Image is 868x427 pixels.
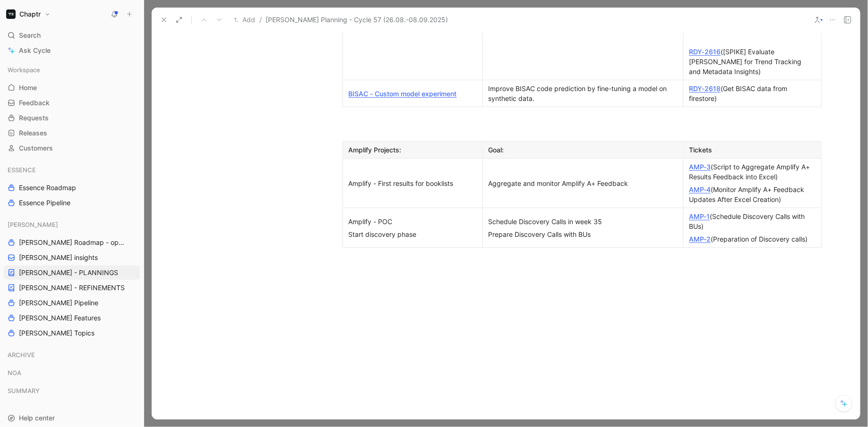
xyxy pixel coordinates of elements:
[19,253,98,262] span: [PERSON_NAME] insights
[4,384,140,398] div: SUMMARY
[19,128,47,138] span: Releases
[4,126,140,140] a: Releases
[19,298,98,308] span: [PERSON_NAME] Pipeline
[4,96,140,110] a: Feedback
[689,84,816,103] div: (Get BISAC data from firestore)
[689,185,711,193] a: AMP-4
[266,14,448,25] span: [PERSON_NAME] Planning - Cycle 57 (26.08.-08.09.2025)
[19,30,41,41] span: Search
[8,350,35,360] span: ARCHIVE
[19,183,76,193] span: Essence Roadmap
[19,283,125,293] span: [PERSON_NAME] - REFINEMENTS
[8,386,40,395] span: SUMMARY
[4,311,140,325] a: [PERSON_NAME] Features
[4,296,140,310] a: [PERSON_NAME] Pipeline
[4,163,140,177] div: ESSENCE
[19,313,101,323] span: [PERSON_NAME] Features
[8,220,58,229] span: [PERSON_NAME]
[6,9,16,19] img: Chaptr
[489,84,678,103] div: Improve BISAC code prediction by fine-tuning a model on synthetic data.
[19,45,51,56] span: Ask Cycle
[19,143,53,153] span: Customers
[489,229,678,239] div: Prepare Discovery Calls with BUs
[689,145,816,155] div: Tickets
[4,63,140,77] div: Workspace
[4,111,140,125] a: Requests
[19,83,37,92] span: Home
[4,348,140,365] div: ARCHIVE
[19,198,70,208] span: Essence Pipeline
[19,328,95,338] span: [PERSON_NAME] Topics
[349,229,477,239] div: Start discovery phase
[4,218,140,232] div: [PERSON_NAME]
[4,411,140,425] div: Help center
[489,178,678,188] div: Aggregate and monitor Amplify A+ Feedback
[8,368,21,377] span: NOA
[689,212,710,220] a: AMP-1
[4,366,140,383] div: NOA
[689,234,816,244] div: (Preparation of Discovery calls)
[489,217,678,226] div: Schedule Discovery Calls in week 35
[4,251,140,265] a: [PERSON_NAME] insights
[19,10,41,18] h1: Chaptr
[4,43,140,58] a: Ask Cycle
[349,90,457,98] a: BISAC - Custom model experiment
[689,235,711,243] a: AMP-2
[4,28,140,42] div: Search
[4,196,140,210] a: Essence Pipeline
[349,178,477,188] div: Amplify - First results for booklists
[4,326,140,340] a: [PERSON_NAME] Topics
[689,162,816,182] div: (Script to Aggregate Amplify A+ Results Feedback into Excel)
[689,163,711,171] a: AMP-3
[4,218,140,340] div: [PERSON_NAME][PERSON_NAME] Roadmap - open items[PERSON_NAME] insights[PERSON_NAME] - PLANNINGS[PE...
[4,163,140,210] div: ESSENCEEssence RoadmapEssence Pipeline
[4,266,140,280] a: [PERSON_NAME] - PLANNINGS
[349,145,477,155] div: Amplify Projects:
[8,165,36,175] span: ESSENCE
[19,238,128,247] span: [PERSON_NAME] Roadmap - open items
[689,84,721,92] a: RDY-2618
[232,14,258,25] button: Add
[689,211,816,231] div: (Schedule Discovery Calls with BUs)
[19,113,49,123] span: Requests
[4,181,140,195] a: Essence Roadmap
[689,47,816,76] div: ([SPIKE] Evaluate [PERSON_NAME] for Trend Tracking and Metadata Insights)
[4,141,140,155] a: Customers
[4,366,140,380] div: NOA
[4,8,53,21] button: ChaptrChaptr
[19,98,50,108] span: Feedback
[8,65,40,75] span: Workspace
[489,145,678,155] div: Goal:
[4,281,140,295] a: [PERSON_NAME] - REFINEMENTS
[4,81,140,95] a: Home
[4,384,140,401] div: SUMMARY
[259,14,262,25] span: /
[689,48,721,56] a: RDY-2616
[19,414,55,422] span: Help center
[689,184,816,204] div: (Monitor Amplify A+ Feedback Updates After Excel Creation)
[4,235,140,250] a: [PERSON_NAME] Roadmap - open items
[19,268,118,277] span: [PERSON_NAME] - PLANNINGS
[349,217,477,226] div: Amplify - POC
[4,348,140,362] div: ARCHIVE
